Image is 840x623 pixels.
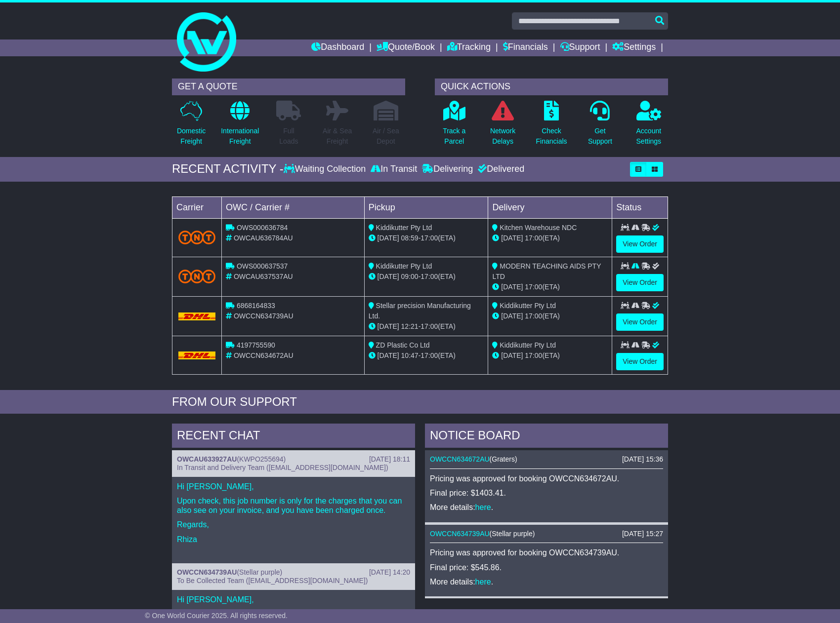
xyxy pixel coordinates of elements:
div: [DATE] 18:11 [369,455,410,464]
div: ( ) [177,455,410,464]
p: Check Financials [536,126,567,147]
span: Stellar precision Manufacturing Ltd. [369,302,471,320]
p: More details: . [430,503,663,512]
div: ( ) [430,455,663,464]
div: [DATE] 15:36 [622,455,663,464]
p: Final price: $545.86. [430,563,663,572]
span: 4197755590 [237,341,275,349]
div: [DATE] 15:27 [622,530,663,538]
div: - (ETA) [369,233,484,243]
span: OWCCN634739AU [234,312,294,320]
span: 09:00 [401,273,419,280]
a: Track aParcel [442,100,466,152]
span: 17:00 [420,322,438,330]
span: Stellar purple [239,568,280,576]
div: Delivering [420,164,475,175]
div: GET A QUOTE [172,78,405,95]
span: [DATE] [378,322,399,330]
span: To Be Collected Team ([EMAIL_ADDRESS][DOMAIN_NAME]) [177,577,368,584]
span: [DATE] [501,234,523,242]
p: Account Settings [636,126,662,147]
span: Kiddikutter Pty Ltd [500,341,556,349]
p: Track a Parcel [443,126,465,147]
td: Delivery [488,196,612,218]
span: 10:47 [401,351,419,359]
a: View Order [616,235,664,253]
span: Kiddikutter Pty Ltd [376,224,432,232]
div: - (ETA) [369,272,484,282]
span: 17:00 [420,273,438,280]
span: MODERN TEACHING AIDS PTY LTD [492,262,601,280]
a: here [475,578,491,586]
img: TNT_Domestic.png [178,270,215,283]
div: QUICK ACTIONS [435,78,668,95]
span: Kitchen Warehouse NDC [500,224,577,232]
span: 17:00 [420,234,438,242]
a: AccountSettings [636,100,662,152]
span: Kiddikutter Pty Ltd [500,302,556,310]
div: [DATE] 14:20 [369,568,410,577]
div: - (ETA) [369,350,484,361]
td: Carrier [172,196,222,218]
p: Regards, [177,520,410,529]
div: In Transit [368,164,420,175]
span: 6868164833 [237,302,275,310]
a: View Order [616,313,664,331]
span: 08:59 [401,234,419,242]
p: International Freight [221,126,259,147]
span: ZD Plastic Co Ltd [376,341,430,349]
span: [DATE] [378,234,399,242]
p: Hi [PERSON_NAME], [177,482,410,491]
div: Delivered [475,164,524,175]
div: RECENT CHAT [172,424,415,450]
img: DHL.png [178,312,215,320]
span: In Transit and Delivery Team ([EMAIL_ADDRESS][DOMAIN_NAME]) [177,464,388,471]
span: 17:00 [525,351,542,359]
span: 17:00 [525,234,542,242]
span: OWCAU637537AU [234,273,293,280]
span: 17:00 [420,351,438,359]
div: (ETA) [492,311,608,321]
div: FROM OUR SUPPORT [172,395,668,409]
p: Air & Sea Freight [323,126,352,147]
a: Support [560,39,600,56]
a: GetSupport [588,100,613,152]
p: Final price: $1403.41. [430,488,663,498]
div: (ETA) [492,350,608,361]
p: Pricing was approved for booking OWCCN634739AU. [430,548,663,557]
span: [DATE] [501,312,523,320]
a: Quote/Book [377,39,435,56]
p: Full Loads [276,126,301,147]
td: Pickup [364,196,488,218]
a: Financials [503,39,548,56]
a: DomesticFreight [176,100,206,152]
span: OWCCN634672AU [234,351,294,359]
a: Tracking [447,39,491,56]
span: OWS000636784 [237,224,288,232]
div: (ETA) [492,233,608,243]
div: RECENT ACTIVITY - [172,162,284,176]
p: Upon check, this job number is only for the charges that you can also see on your invoice, and yo... [177,496,410,515]
div: ( ) [430,530,663,538]
div: - (ETA) [369,321,484,332]
p: Get Support [588,126,612,147]
a: Settings [612,39,656,56]
a: NetworkDelays [490,100,516,152]
span: [DATE] [501,351,523,359]
span: Kiddikutter Pty Ltd [376,262,432,270]
span: [DATE] [378,273,399,280]
p: Domestic Freight [177,126,206,147]
span: OWS000637537 [237,262,288,270]
div: Waiting Collection [284,164,368,175]
span: © One World Courier 2025. All rights reserved. [145,612,288,620]
a: OWCCN634739AU [430,530,490,538]
img: TNT_Domestic.png [178,231,215,244]
a: View Order [616,274,664,291]
span: [DATE] [378,351,399,359]
a: OWCCN634739AU [177,568,237,576]
a: InternationalFreight [220,100,259,152]
img: DHL.png [178,351,215,359]
a: View Order [616,353,664,370]
a: CheckFinancials [536,100,568,152]
p: Network Delays [490,126,515,147]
